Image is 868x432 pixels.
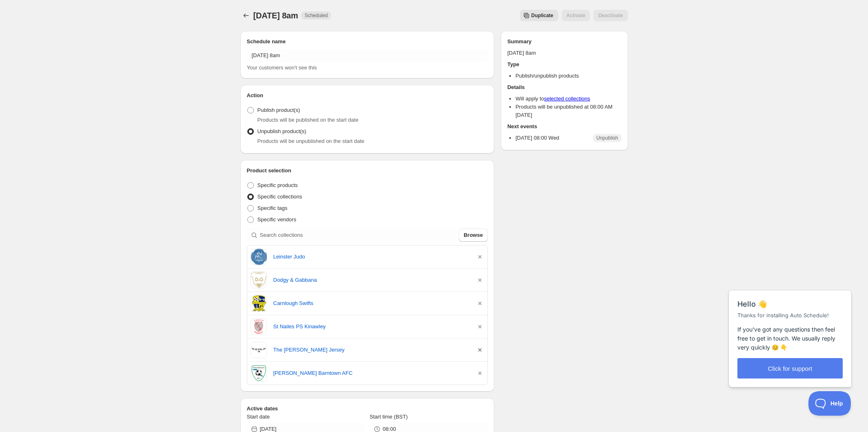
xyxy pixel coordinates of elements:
[258,194,302,200] span: Specific collections
[459,229,488,242] button: Browse
[247,414,270,420] span: Start date
[507,49,621,57] p: [DATE] 8am
[515,95,621,103] li: Will apply to
[515,134,559,142] p: [DATE] 08:00 Wed
[258,205,288,211] span: Specific tags
[273,253,470,261] a: Leinster Judo
[531,12,553,19] span: Duplicate
[507,60,621,69] h2: Type
[520,10,558,21] button: Secondary action label
[258,138,364,144] span: Products will be unpublished on the start date
[507,38,621,46] h2: Summary
[273,299,470,307] a: Carnlough Swifts
[247,167,488,175] h2: Product selection
[544,96,590,102] a: selected collections
[808,391,852,416] iframe: Help Scout Beacon - Open
[258,216,296,223] span: Specific vendors
[596,135,618,141] span: Unpublish
[247,65,317,71] span: Your customers won't see this
[725,270,856,391] iframe: Help Scout Beacon - Messages and Notifications
[253,11,298,20] span: [DATE] 8am
[273,346,470,354] a: The [PERSON_NAME] Jersey
[240,10,252,21] button: Schedules
[464,231,483,239] span: Browse
[258,117,359,123] span: Products will be published on the start date
[507,122,621,131] h2: Next events
[247,38,488,46] h2: Schedule name
[258,128,306,134] span: Unpublish product(s)
[273,369,470,377] a: [PERSON_NAME] Barntown AFC
[258,182,298,188] span: Specific products
[247,91,488,100] h2: Action
[304,12,328,19] span: Scheduled
[260,229,457,242] input: Search collections
[273,323,470,331] a: St Nailes PS Kinawley
[507,83,621,91] h2: Details
[515,103,621,119] li: Products will be unpublished at 08:00 AM [DATE]
[247,405,488,413] h2: Active dates
[370,414,408,420] span: Start time (BST)
[273,276,470,284] a: Dodgy & Gabbana
[258,107,300,113] span: Publish product(s)
[515,72,621,80] li: Publish/unpublish products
